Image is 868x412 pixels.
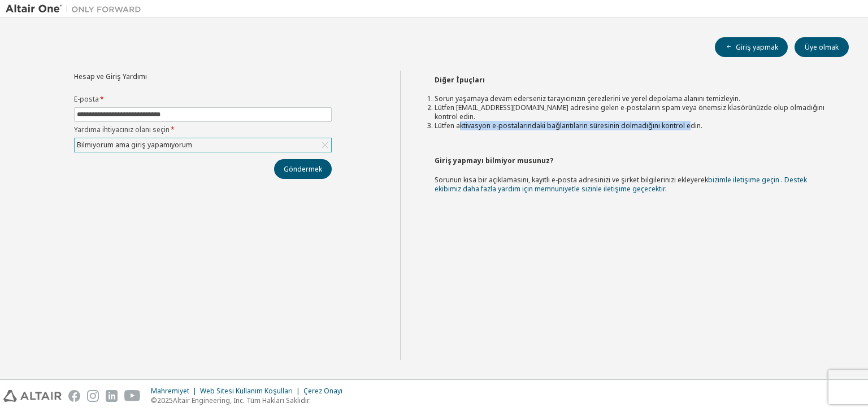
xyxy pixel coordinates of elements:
[435,75,485,85] font: Diğer İpuçları
[435,175,708,185] font: Sorunun kısa bir açıklamasını, kayıtlı e-posta adresinizi ve şirket bilgilerinizi ekleyerek
[87,390,99,402] img: instagram.svg
[435,103,824,121] font: Lütfen [EMAIL_ADDRESS][DOMAIN_NAME] adresine gelen e-postaların spam veya önemsiz klasörünüzde ol...
[435,175,807,194] a: bizimle iletişime geçin . Destek ekibimiz daha fazla yardım için memnuniyetle sizinle iletişime g...
[75,138,331,152] div: Bilmiyorum ama giriş yapamıyorum
[6,3,147,15] img: Altair Bir
[173,396,311,405] font: Altair Engineering, Inc. Tüm Hakları Saklıdır.
[157,396,173,405] font: 2025
[435,156,553,165] font: Giriş yapmayı bilmiyor musunuz?
[284,164,322,174] font: Göndermek
[106,390,118,402] img: linkedin.svg
[74,72,147,81] font: Hesap ve Giriş Yardımı
[805,42,839,52] font: Üye olmak
[151,386,189,396] font: Mahremiyet
[124,390,141,402] img: youtube.svg
[68,390,80,402] img: facebook.svg
[435,94,740,103] font: Sorun yaşamaya devam ederseniz tarayıcınızın çerezlerini ve yerel depolama alanını temizleyin.
[736,42,778,52] font: Giriş yapmak
[795,37,849,57] button: Üye olmak
[435,121,702,130] font: Lütfen aktivasyon e-postalarındaki bağlantıların süresinin dolmadığını kontrol edin.
[77,140,192,150] font: Bilmiyorum ama giriş yapamıyorum
[715,37,788,57] button: Giriş yapmak
[3,390,62,402] img: altair_logo.svg
[303,386,342,396] font: Çerez Onayı
[74,125,170,134] font: Yardıma ihtiyacınız olanı seçin
[274,159,332,179] button: Göndermek
[74,94,99,104] font: E-posta
[151,396,157,405] font: ©
[200,386,293,396] font: Web Sitesi Kullanım Koşulları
